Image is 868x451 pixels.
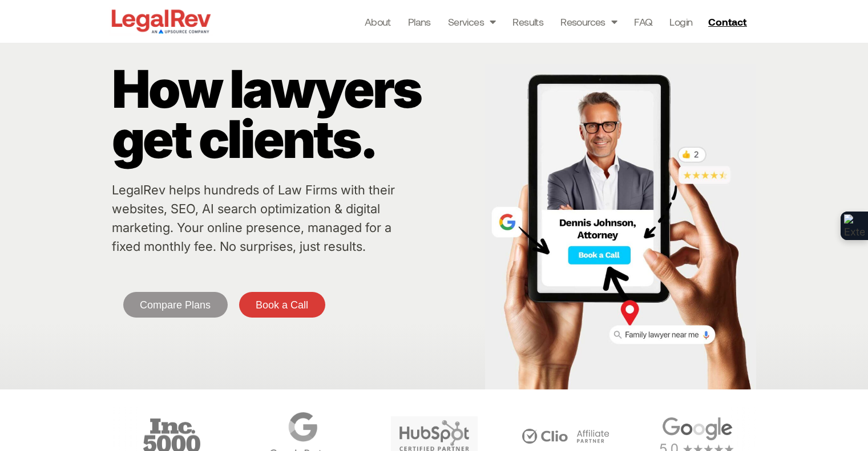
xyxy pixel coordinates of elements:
[704,13,754,31] a: Contact
[448,14,496,30] a: Services
[408,14,431,30] a: Plans
[708,17,746,27] span: Contact
[669,14,692,30] a: Login
[123,292,228,318] a: Compare Plans
[112,182,395,254] a: LegalRev helps hundreds of Law Firms with their websites, SEO, AI search optimization & digital m...
[140,300,211,310] span: Compare Plans
[112,64,479,164] p: How lawyers get clients.
[365,14,391,30] a: About
[634,14,652,30] a: FAQ
[365,14,693,30] nav: Menu
[256,300,308,310] span: Book a Call
[844,214,865,237] img: Extension Icon
[239,292,325,318] a: Book a Call
[512,14,543,30] a: Results
[560,14,617,30] a: Resources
